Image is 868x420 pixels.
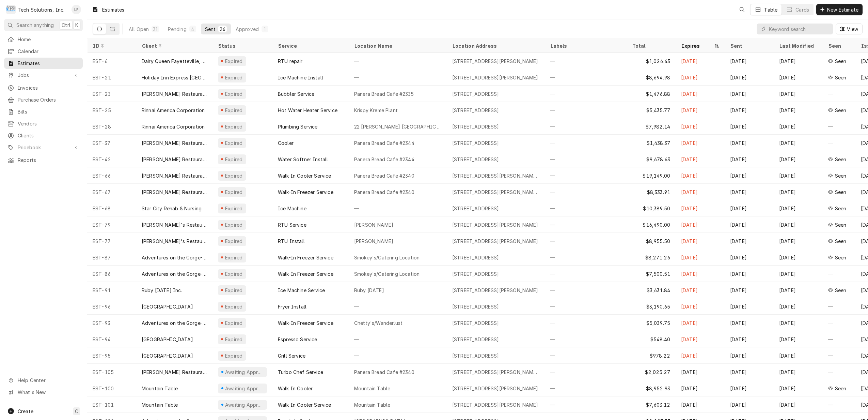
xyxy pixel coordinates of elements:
div: [STREET_ADDRESS] [452,303,499,310]
div: $7,982.14 [627,118,676,135]
div: Status [218,42,266,49]
div: EST-25 [87,102,136,118]
div: $8,694.98 [627,69,676,86]
div: Dairy Queen Fayetteville, [GEOGRAPHIC_DATA] [142,58,207,65]
div: [DATE] [725,86,774,102]
div: [STREET_ADDRESS] [452,205,499,212]
div: Expired [224,352,243,359]
div: Tech Solutions, Inc.'s Avatar [6,5,16,14]
div: EST-86 [87,266,136,282]
div: [PERSON_NAME] [354,221,393,228]
div: EST-37 [87,135,136,151]
div: 4 [191,26,195,33]
div: Approved [236,26,259,33]
a: Go to Jobs [4,70,83,81]
div: — [823,331,855,347]
div: Cooler [278,139,294,147]
div: — [545,167,627,184]
div: Last Modified [779,42,816,49]
span: Last seen Tue, Aug 5th, 2025 • 1:09 PM [835,287,847,294]
div: EST-42 [87,151,136,167]
div: [DATE] [725,364,774,380]
div: 26 [220,26,225,33]
div: [DATE] [774,53,823,69]
div: $8,333.91 [627,184,676,200]
span: Search anything [16,21,54,29]
div: [DATE] [725,200,774,216]
input: Keyword search [769,24,830,34]
div: [DATE] [676,151,725,167]
div: [DATE] [725,184,774,200]
div: Expired [224,270,243,277]
span: Purchase Orders [18,96,79,103]
div: Expired [224,156,243,163]
div: Chetty's/Wanderlust [354,319,403,327]
div: Sent [205,26,216,33]
div: T [6,5,16,14]
div: — [545,53,627,69]
div: [STREET_ADDRESS] [452,319,499,327]
div: Ruby [DATE] [354,287,384,294]
div: [DATE] [676,298,725,315]
div: 31 [153,26,157,33]
div: — [545,118,627,135]
div: — [349,298,447,315]
div: RTU repair [278,58,303,65]
div: $3,190.65 [627,298,676,315]
div: Labels [550,42,621,49]
span: Last seen Wed, Jun 4th, 2025 • 5:28 PM [835,189,847,196]
div: Ruby [DATE] Inc. [142,287,182,294]
div: Fryer Install [278,303,306,310]
div: — [823,118,855,135]
div: [DATE] [725,69,774,86]
div: [DATE] [676,266,725,282]
span: New Estimate [826,6,860,13]
div: Walk-In Freezer Service [278,319,333,327]
div: Expired [224,107,243,114]
div: Expired [224,172,243,179]
div: [DATE] [774,249,823,266]
div: Ice Machine Service [278,287,325,294]
div: — [349,331,447,347]
a: Home [4,34,83,45]
div: [STREET_ADDRESS] [452,270,499,277]
div: [DATE] [676,86,725,102]
div: [DATE] [676,315,725,331]
div: Pending [168,26,187,33]
div: Ice Machine [278,205,306,212]
div: — [349,200,447,216]
span: Calendar [18,48,79,55]
div: Ice Machine Install [278,74,323,81]
div: — [823,298,855,315]
div: [DATE] [774,298,823,315]
div: [STREET_ADDRESS][PERSON_NAME] [452,221,538,228]
div: [PERSON_NAME] Restaurant Group [142,139,207,147]
div: $19,149.00 [627,167,676,184]
div: Expired [224,58,243,65]
div: EST-91 [87,282,136,298]
a: Estimates [4,58,83,69]
div: Walk-In Freezer Service [278,254,333,261]
div: [DATE] [725,233,774,249]
span: Jobs [18,72,69,79]
div: [DATE] [676,233,725,249]
div: $9,678.63 [627,151,676,167]
div: $1,026.43 [627,53,676,69]
div: — [545,86,627,102]
div: Lisa Paschal's Avatar [72,5,81,14]
div: Grill Service [278,352,305,359]
div: — [545,364,627,380]
div: Panera Bread Cafe #2344 [354,156,414,163]
div: [GEOGRAPHIC_DATA] [142,303,193,310]
div: [DATE] [774,347,823,364]
div: [DATE] [676,282,725,298]
a: Vendors [4,118,83,129]
div: 22 [PERSON_NAME] [GEOGRAPHIC_DATA] [354,123,441,130]
div: — [545,315,627,331]
div: EST-6 [87,53,136,69]
div: — [823,315,855,331]
div: — [349,53,447,69]
div: Expired [224,74,243,81]
div: — [545,249,627,266]
div: Plumbing Service [278,123,318,130]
